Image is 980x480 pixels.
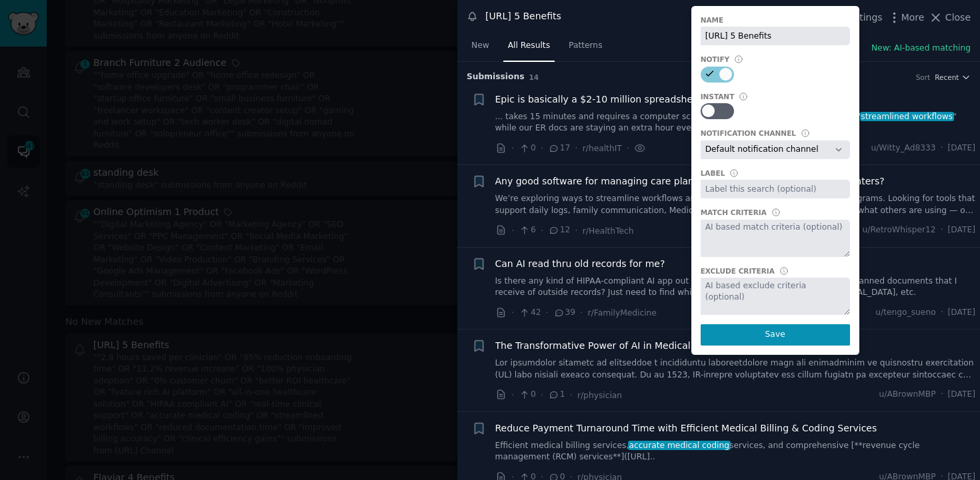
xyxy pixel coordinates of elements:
[875,307,935,319] span: u/tengo_sueno
[495,193,976,216] a: We’re exploring ways to streamline workflows and reduce paper for adult day health programs. Look...
[508,40,550,52] span: All Results
[495,358,976,381] a: Lor ipsumdolor sitametc ad elitseddoe t incididuntu laboreetdolore magn ali enimadminim ve quisno...
[701,55,730,64] div: Notify
[541,224,543,238] span: ·
[541,141,543,155] span: ·
[511,306,514,320] span: ·
[471,40,489,52] span: New
[495,174,885,188] a: Any good software for managing care plans + documentation in adult day centers?
[701,266,775,276] div: Exclude Criteria
[495,339,727,353] a: The Transformative Power of AI in Medical Coding
[495,276,976,299] a: Is there any kind of HIPAA-compliant AI app out there that can read the 250 page long scanned doc...
[844,11,882,25] span: Settings
[948,142,975,154] span: [DATE]
[511,388,514,402] span: ·
[569,40,602,52] span: Patterns
[879,389,936,401] span: u/ABrownMBP
[929,11,971,25] button: Close
[701,27,850,45] input: Name this search
[495,421,877,435] a: Reduce Payment Turnaround Time with Efficient Medical Billing & Coding Services
[548,142,570,154] span: 17
[941,224,943,236] span: ·
[941,389,943,401] span: ·
[588,308,657,318] span: r/FamilyMedicine
[577,391,622,400] span: r/physician
[860,112,954,121] span: streamlined workflows
[916,73,931,82] div: Sort
[548,389,565,401] span: 1
[941,307,943,319] span: ·
[628,441,731,450] span: accurate medical coding
[511,141,514,155] span: ·
[519,389,535,401] span: 0
[871,43,971,55] button: New: AI-based matching
[887,11,925,25] button: More
[467,71,525,83] span: Submission s
[495,257,665,271] a: Can AI read thru old records for me?
[627,141,629,155] span: ·
[564,35,607,63] a: Patterns
[485,9,561,23] div: [URL] 5 Benefits
[701,168,725,178] div: Label
[583,226,634,236] span: r/HealthTech
[529,73,539,81] span: 14
[546,306,549,320] span: ·
[495,111,976,134] a: ... takes 15 minutes and requires a computer science degree" best part is Epic calls this "stream...
[553,307,575,319] span: 39
[941,142,943,154] span: ·
[519,142,535,154] span: 0
[575,224,577,238] span: ·
[580,306,583,320] span: ·
[495,93,838,107] a: Epic is basically a $2-10 million spreadsheet with [MEDICAL_DATA] issues
[701,15,724,25] div: Name
[935,73,959,82] span: Recent
[583,144,622,153] span: r/healthIT
[519,224,535,236] span: 6
[871,142,935,154] span: u/Witty_Ad8333
[935,73,971,82] button: Recent
[701,92,735,101] div: Instant
[948,224,975,236] span: [DATE]
[575,141,577,155] span: ·
[945,11,971,25] span: Close
[570,388,573,402] span: ·
[701,208,767,217] div: Match Criteria
[948,307,975,319] span: [DATE]
[495,440,976,463] a: Efficient medical billing services,accurate medical codingservices, and comprehensive [**revenue ...
[541,388,543,402] span: ·
[701,324,850,346] button: Save
[701,180,850,198] input: Label this search (optional)
[519,307,541,319] span: 42
[948,389,975,401] span: [DATE]
[503,35,555,63] a: All Results
[511,224,514,238] span: ·
[548,224,570,236] span: 12
[901,11,925,25] span: More
[863,224,936,236] span: u/RetroWhisper12
[701,128,796,138] div: Notification Channel
[467,35,494,63] a: New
